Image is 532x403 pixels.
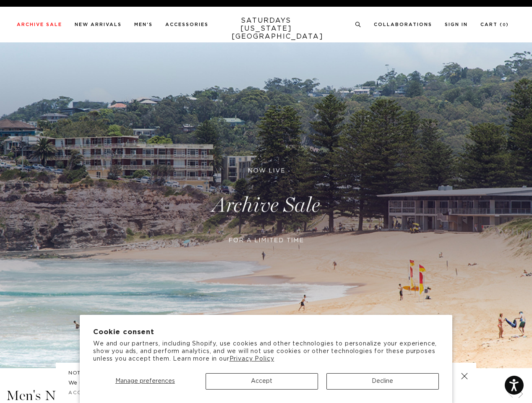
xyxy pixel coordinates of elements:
[480,22,509,27] a: Cart (0)
[93,373,197,390] button: Manage preferences
[115,378,175,384] span: Manage preferences
[93,328,439,336] h2: Cookie consent
[93,340,439,363] p: We and our partners, including Shopify, use cookies and other technologies to personalize your ex...
[6,389,526,403] h3: Men's New Arrivals
[68,369,464,377] h5: NOTICE
[229,356,274,362] a: Privacy Policy
[326,373,439,390] button: Decline
[165,22,209,27] a: Accessories
[75,22,122,27] a: New Arrivals
[232,17,301,41] a: SATURDAYS[US_STATE][GEOGRAPHIC_DATA]
[68,390,93,395] a: Accept
[445,22,468,27] a: Sign In
[503,23,506,27] small: 0
[17,22,62,27] a: Archive Sale
[374,22,432,27] a: Collaborations
[206,373,318,390] button: Accept
[68,379,434,387] p: We use cookies on this site to enhance your user experience. By continuing, you consent to our us...
[134,22,153,27] a: Men's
